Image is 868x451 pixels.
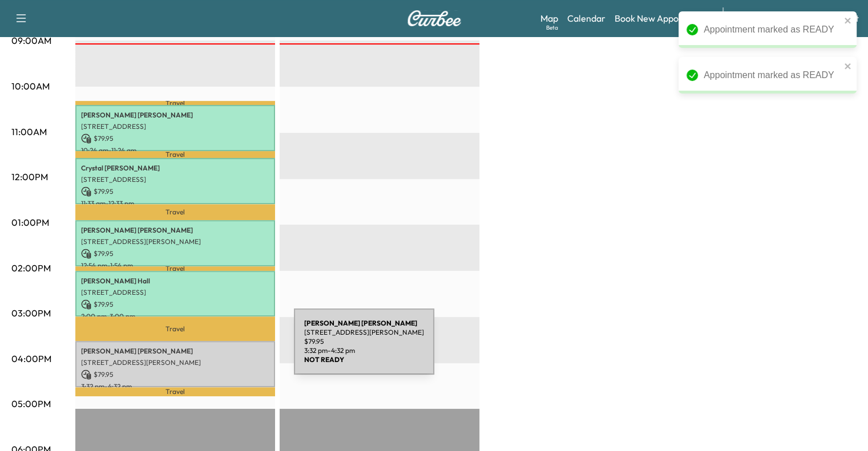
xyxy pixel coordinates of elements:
p: 04:00PM [11,352,51,365]
p: Travel [75,101,275,105]
p: Travel [75,204,275,220]
div: Beta [546,23,558,32]
p: Travel [75,387,275,396]
p: [STREET_ADDRESS] [81,288,269,297]
button: close [844,62,852,71]
p: $ 79.95 [81,369,269,380]
p: Travel [75,151,275,158]
p: $ 79.95 [81,249,269,259]
button: close [844,16,852,25]
p: [STREET_ADDRESS] [81,175,269,184]
p: Crystal [PERSON_NAME] [81,164,269,173]
p: [PERSON_NAME] [PERSON_NAME] [81,347,269,356]
a: Book New Appointment [615,11,711,25]
p: $ 79.95 [81,186,269,197]
p: Travel [75,316,275,341]
p: 12:00PM [11,170,48,184]
p: $ 79.95 [81,133,269,144]
p: 03:00PM [11,306,51,320]
p: Travel [75,266,275,271]
p: 09:00AM [11,34,51,47]
p: 11:33 am - 12:33 pm [81,199,269,208]
p: 12:54 pm - 1:54 pm [81,261,269,270]
div: Appointment marked as READY [704,68,841,82]
a: MapBeta [540,11,558,25]
p: 01:00PM [11,216,49,229]
p: 11:00AM [11,125,47,139]
a: Calendar [567,11,605,25]
p: [PERSON_NAME] [PERSON_NAME] [81,111,269,120]
p: 10:24 am - 11:24 am [81,146,269,155]
p: [STREET_ADDRESS] [81,122,269,131]
p: 3:32 pm - 4:32 pm [81,382,269,391]
p: [STREET_ADDRESS][PERSON_NAME] [81,358,269,367]
p: 10:00AM [11,79,50,93]
p: [PERSON_NAME] Hall [81,277,269,286]
p: 2:00 pm - 3:00 pm [81,312,269,321]
img: Curbee Logo [407,10,462,26]
p: 05:00PM [11,397,51,411]
p: $ 79.95 [81,299,269,310]
p: [PERSON_NAME] [PERSON_NAME] [81,226,269,235]
p: 02:00PM [11,261,51,275]
div: Appointment marked as READY [704,23,841,36]
p: [STREET_ADDRESS][PERSON_NAME] [81,237,269,246]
